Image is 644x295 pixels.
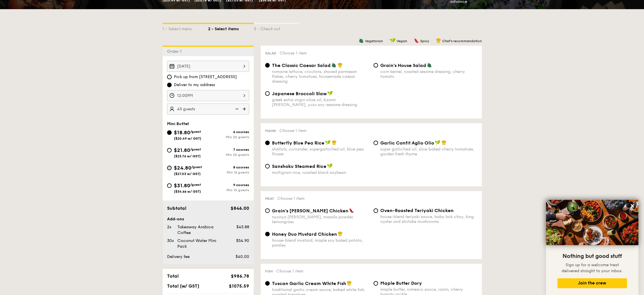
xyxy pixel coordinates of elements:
[265,91,270,96] input: Japanese Broccoli Slawgreek extra virgin olive oil, kizami [PERSON_NAME], yuzu soy-sesame dressing
[265,197,274,201] span: Meat
[272,147,369,156] div: shallots, coriander, supergarlicfied oil, blue pea flower
[265,141,270,145] input: Butterfly Blue Pea Riceshallots, coriander, supergarlicfied oil, blue pea flower
[191,165,202,169] span: /guest
[397,39,407,43] span: Vegan
[436,38,441,43] img: icon-chef-hat.a58ddaea.svg
[327,163,333,168] img: icon-vegan.f8ff3823.svg
[277,196,304,201] span: Choose 1 item
[380,214,477,224] div: house-blend teriyaki sauce, baby bok choy, king oyster and shiitake mushrooms
[427,62,432,68] img: icon-vegetarian.fe4039eb.svg
[562,263,623,273] span: Sign up for a welcome treat delivered straight to your inbox.
[347,280,352,286] img: icon-chef-hat.a58ddaea.svg
[229,283,249,289] span: $1075.59
[167,206,186,211] span: Subtotal
[265,269,273,273] span: Fish
[208,153,249,157] div: Min 20 guests
[359,38,364,43] img: icon-vegetarian.fe4039eb.svg
[167,273,179,279] span: Total
[442,39,482,43] span: Chef's recommendation
[190,130,201,134] span: /guest
[175,238,227,249] div: Coconut Water Mini Pack
[167,166,172,170] input: $24.80/guest($27.03 w/ GST)8 coursesMin 15 guests
[174,147,190,153] span: $21.80
[236,225,249,229] span: $45.88
[231,273,249,279] span: $986.78
[546,200,638,245] img: DSC07876-Edit02-Large.jpeg
[265,208,270,213] input: Grain's [PERSON_NAME] Chickennyonya [PERSON_NAME], masala powder, lemongrass
[380,147,477,156] div: super garlicfied oil, slow baked cherry tomatoes, garden fresh thyme
[208,183,249,187] div: 9 courses
[174,154,201,158] span: ($23.76 w/ GST)
[365,39,383,43] span: Vegetarian
[265,281,270,286] input: Tuscan Garlic Cream White Fishtraditional garlic cream sauce, baked white fish, roasted tomatoes
[167,130,172,135] input: $18.80/guest($20.49 w/ GST)6 coursesMin 20 guests
[272,215,369,224] div: nyonya [PERSON_NAME], masala powder, lemongrass
[167,216,249,222] div: Add-ons
[167,254,190,259] span: Delivery fee
[373,63,378,68] input: Grain's House Saladcorn kernel, roasted sesame dressing, cherry tomato
[265,232,270,236] input: Honey Duo Mustard Chickenhouse-blend mustard, maple soy baked potato, parsley
[272,238,369,248] div: house-blend mustard, maple soy baked potato, parsley
[265,164,270,168] input: Sanshoku Steamed Ricemultigrain rice, roasted black soybean
[380,69,477,79] div: corn kernel, roasted sesame dressing, cherry tomato
[174,182,190,189] span: $31.80
[373,281,378,286] input: Maple Butter Dorymaple butter, romesco sauce, raisin, cherry tomato pickle
[174,172,201,176] span: ($27.03 w/ GST)
[272,164,326,169] span: Sanshoku Steamed Rice
[165,224,175,230] div: 2x
[174,137,201,141] span: ($20.49 w/ GST)
[557,278,627,288] button: Join the crew
[390,38,395,43] img: icon-vegan.f8ff3823.svg
[338,62,343,68] img: icon-chef-hat.a58ddaea.svg
[208,135,249,139] div: Min 20 guests
[174,74,237,80] span: Pick up from [STREET_ADDRESS]
[562,253,622,260] span: Nothing but good stuff
[190,183,201,187] span: /guest
[272,97,369,107] div: greek extra virgin olive oil, kizami [PERSON_NAME], yuzu soy-sesame dressing
[276,269,303,274] span: Choose 1 item
[241,103,249,114] img: icon-add.58712e84.svg
[236,238,249,243] span: $54.90
[380,63,426,68] span: Grain's House Salad
[349,208,354,213] img: icon-spicy.37a8142b.svg
[165,238,175,244] div: 30x
[208,24,254,32] div: 2 - Select items
[435,140,440,145] img: icon-vegan.f8ff3823.svg
[272,281,346,286] span: Tuscan Garlic Cream White Fish
[373,208,378,213] input: Oven-Roasted Teriyaki Chickenhouse-blend teriyaki sauce, baby bok choy, king oyster and shiitake ...
[373,141,378,145] input: Garlic Confit Aglio Oliosuper garlicfied oil, slow baked cherry tomatoes, garden fresh thyme
[208,165,249,169] div: 8 courses
[174,190,201,194] span: ($34.66 w/ GST)
[254,24,299,32] div: 3 - Check out
[265,63,270,68] input: The Classic Caesar Saladromaine lettuce, croutons, shaved parmesan flakes, cherry tomatoes, house...
[420,39,429,43] span: Spicy
[414,38,419,43] img: icon-spicy.37a8142b.svg
[167,49,184,54] span: Order 1
[628,201,637,210] button: Close
[327,91,333,96] img: icon-vegan.f8ff3823.svg
[272,208,348,213] span: Grain's [PERSON_NAME] Chicken
[167,83,172,87] input: Deliver to my address
[167,103,249,115] input: Number of guests
[190,147,201,151] span: /guest
[265,129,276,133] span: Mains
[167,121,189,126] span: Mini Buffet
[332,140,337,145] img: icon-chef-hat.a58ddaea.svg
[380,140,434,146] span: Garlic Confit Aglio Olio
[272,140,324,146] span: Butterfly Blue Pea Rice
[441,140,446,145] img: icon-chef-hat.a58ddaea.svg
[272,63,331,68] span: The Classic Caesar Salad
[208,188,249,192] div: Min 10 guests
[167,61,249,72] input: Event date
[265,51,276,55] span: Salad
[338,231,343,236] img: icon-chef-hat.a58ddaea.svg
[380,280,422,286] span: Maple Butter Dory
[167,75,172,79] input: Pick up from [STREET_ADDRESS]
[272,91,327,96] span: Japanese Broccoli Slaw
[174,165,191,171] span: $24.80
[174,129,190,136] span: $18.80
[167,283,199,289] span: Total (w/ GST)
[272,170,369,175] div: multigrain rice, roasted black soybean
[230,206,249,211] span: $846.00
[235,254,249,259] span: $40.00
